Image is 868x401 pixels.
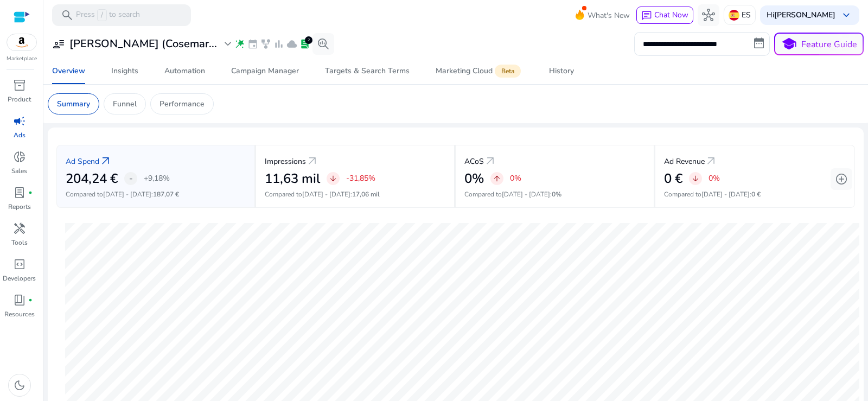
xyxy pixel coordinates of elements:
[265,189,445,199] p: Compared to :
[691,174,700,183] span: arrow_downward
[111,67,138,75] div: Insights
[774,33,864,55] button: schoolFeature Guide
[13,222,26,235] span: handyman
[28,298,33,302] span: fiber_manual_record
[286,39,297,49] span: cloud
[701,190,750,199] span: [DATE] - [DATE]
[52,37,65,50] span: user_attributes
[66,156,99,167] p: Ad Spend
[52,67,85,75] div: Overview
[8,202,31,212] p: Reports
[66,171,118,187] h2: 204,24 €
[231,67,299,75] div: Campaign Manager
[549,67,574,75] div: History
[69,37,217,50] h3: [PERSON_NAME] (Cosemar...
[664,171,682,187] h2: 0 €
[801,38,857,51] p: Feature Guide
[774,10,835,20] b: [PERSON_NAME]
[103,190,151,199] span: [DATE] - [DATE]
[265,156,306,167] p: Impressions
[484,155,497,168] a: arrow_outward
[742,5,751,24] p: ES
[698,4,719,26] button: hub
[221,37,234,50] span: expand_more
[299,39,310,49] span: lab_profile
[641,10,652,21] span: chat
[702,9,715,22] span: hub
[329,174,337,183] span: arrow_downward
[153,190,179,199] span: 187,07 €
[260,39,271,49] span: family_history
[729,10,739,21] img: es.svg
[97,9,107,21] span: /
[464,189,645,199] p: Compared to :
[495,65,521,78] span: Beta
[709,175,720,182] p: 0%
[99,155,112,168] a: arrow_outward
[552,190,561,199] span: 0%
[129,172,133,185] span: -
[705,155,718,168] a: arrow_outward
[654,10,688,20] span: Chat Now
[13,294,26,307] span: book_4
[352,190,380,199] span: 17,06 mil
[3,273,36,283] p: Developers
[247,39,258,49] span: event
[13,258,26,271] span: code_blocks
[831,168,852,190] button: add_circle
[840,9,853,22] span: keyboard_arrow_down
[61,9,74,22] span: search
[13,379,26,392] span: dark_mode
[325,67,410,75] div: Targets & Search Terms
[305,36,312,44] div: 2
[664,189,846,199] p: Compared to :
[164,67,205,75] div: Automation
[436,67,523,75] div: Marketing Cloud
[7,34,36,50] img: amazon.svg
[11,166,27,176] p: Sales
[493,174,501,183] span: arrow_upward
[767,11,835,19] p: Hi
[510,175,521,182] p: 0%
[302,190,350,199] span: [DATE] - [DATE]
[312,33,334,55] button: search_insights
[464,156,484,167] p: ACoS
[113,98,137,110] p: Funnel
[588,6,630,25] span: What's New
[273,39,284,49] span: bar_chart
[28,190,33,195] span: fiber_manual_record
[835,173,848,186] span: add_circle
[8,94,31,104] p: Product
[13,114,26,128] span: campaign
[664,156,705,167] p: Ad Revenue
[11,238,28,247] p: Tools
[317,37,330,50] span: search_insights
[234,39,245,49] span: wand_stars
[13,150,26,163] span: donut_small
[13,186,26,199] span: lab_profile
[464,171,484,187] h2: 0%
[144,175,170,182] p: +9,18%
[636,7,693,24] button: chatChat Now
[502,190,550,199] span: [DATE] - [DATE]
[159,98,205,110] p: Performance
[13,79,26,92] span: inventory_2
[781,36,797,52] span: school
[306,155,319,168] a: arrow_outward
[76,9,140,21] p: Press to search
[265,171,320,187] h2: 11,63 mil
[4,309,35,319] p: Resources
[751,190,761,199] span: 0 €
[14,130,25,140] p: Ads
[57,98,90,110] p: Summary
[66,189,246,199] p: Compared to :
[346,175,375,182] p: -31,85%
[7,55,37,63] p: Marketplace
